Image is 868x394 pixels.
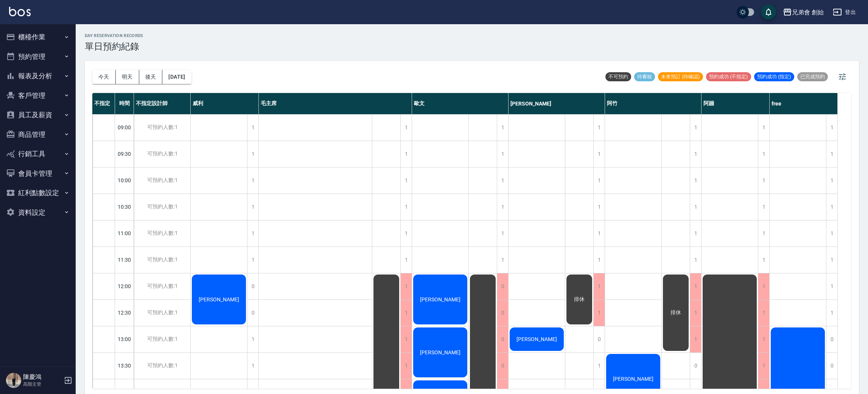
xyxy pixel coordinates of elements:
div: 1 [400,220,412,247]
div: 可預約人數:1 [134,168,190,194]
div: 1 [400,194,412,220]
div: 1 [826,247,837,273]
div: 0 [497,326,508,352]
div: 1 [247,326,258,352]
div: 時間 [115,93,134,114]
div: 阿竹 [605,93,702,114]
div: 11:00 [115,220,134,247]
div: 1 [826,273,837,299]
div: 0 [247,300,258,326]
div: 1 [497,194,508,220]
div: 1 [758,326,769,352]
button: 今天 [92,70,116,84]
div: 0 [497,273,508,299]
div: 11:30 [115,247,134,273]
div: 1 [758,300,769,326]
div: 0 [826,353,837,379]
div: 1 [400,141,412,167]
div: 可預約人數:1 [134,247,190,273]
div: 不指定設計師 [134,93,191,114]
div: [PERSON_NAME] [509,93,605,114]
div: 1 [690,194,701,220]
div: 1 [758,353,769,379]
div: 1 [690,115,701,141]
div: 1 [826,168,837,194]
button: 登出 [830,5,859,19]
img: Person [6,373,21,388]
div: 1 [826,141,837,167]
button: 會員卡管理 [3,164,73,183]
button: [DATE] [162,70,191,84]
div: 可預約人數:1 [134,353,190,379]
div: 10:30 [115,194,134,220]
div: 1 [400,353,412,379]
div: 1 [400,247,412,273]
div: 1 [247,194,258,220]
div: 1 [497,220,508,247]
div: 1 [247,247,258,273]
div: 0 [593,326,605,352]
span: 預約成功 (指定) [754,73,794,80]
p: 高階主管 [23,381,62,388]
div: 1 [247,168,258,194]
span: [PERSON_NAME] [515,336,558,342]
span: 未來預訂 (待確認) [658,73,703,80]
div: 1 [593,353,605,379]
div: 1 [593,247,605,273]
div: 可預約人數:1 [134,115,190,141]
button: save [761,5,776,20]
div: 1 [400,168,412,194]
div: 0 [690,353,701,379]
button: 報表及分析 [3,66,73,86]
div: 1 [247,141,258,167]
div: 1 [400,300,412,326]
div: 1 [690,300,701,326]
div: 12:00 [115,273,134,299]
div: 1 [826,220,837,247]
div: 13:30 [115,352,134,379]
div: 可預約人數:1 [134,220,190,247]
div: 09:00 [115,114,134,141]
div: 不指定 [92,93,115,114]
div: 0 [497,353,508,379]
span: [PERSON_NAME] [418,349,462,355]
div: 可預約人數:1 [134,141,190,167]
div: 0 [826,326,837,352]
button: 客戶管理 [3,86,73,105]
h3: 單日預約紀錄 [85,41,143,52]
div: 1 [593,141,605,167]
div: 1 [400,273,412,299]
button: 紅利點數設定 [3,183,73,203]
div: 1 [758,220,769,247]
div: 1 [826,194,837,220]
div: 0 [497,300,508,326]
div: 1 [758,168,769,194]
button: 後天 [139,70,163,84]
div: 12:30 [115,299,134,326]
div: 10:00 [115,167,134,194]
div: 1 [758,273,769,299]
div: 1 [826,300,837,326]
div: 1 [593,168,605,194]
div: 1 [690,220,701,247]
div: 阿蹦 [702,93,770,114]
div: 1 [690,168,701,194]
span: [PERSON_NAME] [418,296,462,302]
span: 排休 [669,309,683,316]
div: 1 [826,115,837,141]
button: 兄弟會 創始 [780,5,827,20]
span: [PERSON_NAME] [197,296,241,302]
div: 1 [690,247,701,273]
div: 1 [593,115,605,141]
div: 1 [758,141,769,167]
div: 1 [758,194,769,220]
span: 已完成預約 [797,73,828,80]
span: 預約成功 (不指定) [706,73,751,80]
div: 可預約人數:1 [134,326,190,352]
div: 可預約人數:1 [134,273,190,299]
div: 0 [247,273,258,299]
div: 1 [758,247,769,273]
h5: 陳慶鴻 [23,373,62,381]
div: 1 [593,194,605,220]
div: 威利 [191,93,259,114]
